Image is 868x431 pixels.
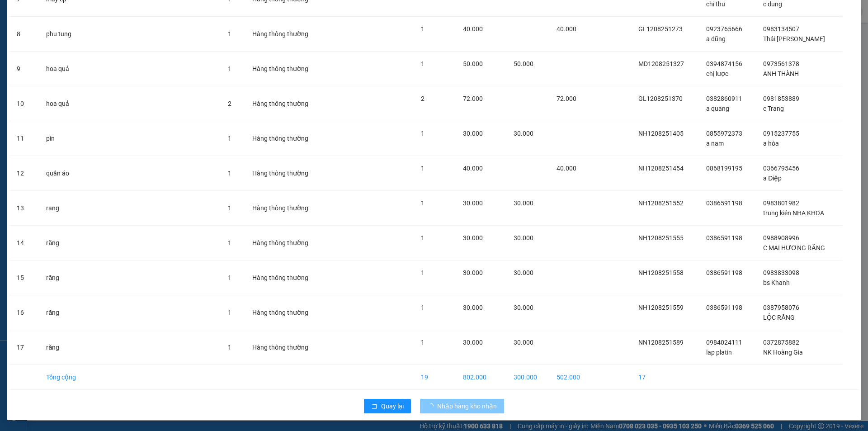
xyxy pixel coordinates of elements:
span: 30.000 [463,234,483,242]
span: 0983833098 [763,269,799,276]
span: NH1208251559 [638,304,684,311]
span: 0386591198 [706,269,742,276]
span: 1 [421,339,425,346]
span: 0372875882 [763,339,799,346]
span: 1 [421,269,425,276]
span: 1 [228,309,231,316]
span: 0386591198 [706,199,742,207]
span: 30.000 [463,199,483,207]
span: 0915237755 [763,130,799,137]
td: Hàng thông thường [245,226,325,260]
span: 72.000 [557,95,576,102]
span: Quay lại [381,401,404,411]
span: 0366795456 [763,165,799,172]
td: 17 [9,330,39,365]
td: quần áo [39,156,220,191]
span: 0394874156 [706,60,742,67]
span: 1 [421,130,425,137]
span: 30.000 [463,269,483,276]
span: a nam [706,140,724,147]
td: Hàng thông thường [245,191,325,226]
span: 30.000 [514,304,533,311]
span: 1 [228,239,231,246]
span: 0923765666 [706,25,742,33]
td: 13 [9,191,39,226]
span: NN1208251589 [638,339,684,346]
span: 2 [421,95,425,102]
span: 50.000 [514,60,533,67]
span: bs Khanh [763,279,790,286]
span: c dung [763,0,782,8]
span: 40.000 [557,165,576,172]
span: chị lược [706,70,728,77]
span: 1 [421,25,425,33]
span: 1 [421,165,425,172]
span: 40.000 [557,25,576,33]
span: 1 [228,65,231,72]
span: LỘC RĂNG [763,314,794,321]
td: 8 [9,17,39,52]
span: 1 [228,204,231,212]
span: 30.000 [514,339,533,346]
span: 30.000 [463,130,483,137]
td: Hàng thông thường [245,52,325,86]
span: 0387958076 [763,304,799,311]
span: 1 [421,60,425,67]
span: GL1208251273 [638,25,683,33]
span: 2 [228,100,231,107]
span: loading [427,403,437,409]
span: 0983801982 [763,199,799,207]
span: 0984024111 [706,339,742,346]
td: răng [39,330,220,365]
span: 50.000 [463,60,483,67]
td: 12 [9,156,39,191]
span: 1 [228,30,231,38]
span: NK Hoàng Gia [763,349,803,356]
td: 14 [9,226,39,260]
td: 16 [9,295,39,330]
span: 0983134507 [763,25,799,33]
td: răng [39,226,220,260]
span: 0386591198 [706,234,742,242]
td: hoa quả [39,52,220,86]
td: phu tung [39,17,220,52]
span: c Trang [763,105,784,112]
span: 0988908996 [763,234,799,242]
span: 72.000 [463,95,483,102]
td: 10 [9,86,39,121]
span: NH1208251555 [638,234,684,242]
td: 502.000 [549,365,592,390]
td: răng [39,260,220,295]
td: Hàng thông thường [245,86,325,121]
span: NH1208251454 [638,165,684,172]
td: 11 [9,121,39,156]
span: ANH THÀNH [763,70,799,77]
span: a dũng [706,35,726,43]
span: Nhập hàng kho nhận [437,401,497,411]
span: 1 [228,344,231,351]
td: rang [39,191,220,226]
span: 0386591198 [706,304,742,311]
span: C MAI HƯƠNG RĂNG [763,244,825,251]
span: 30.000 [514,199,533,207]
span: NH1208251552 [638,199,684,207]
span: MD1208251327 [638,60,684,67]
td: Hàng thông thường [245,156,325,191]
span: a Điệp [763,175,782,182]
td: Hàng thông thường [245,121,325,156]
span: 30.000 [514,130,533,137]
span: 0973561378 [763,60,799,67]
span: chi thu [706,0,725,8]
span: a quang [706,105,729,112]
span: 40.000 [463,165,483,172]
td: pin [39,121,220,156]
span: 0981853889 [763,95,799,102]
td: Hàng thông thường [245,17,325,52]
span: a hòa [763,140,779,147]
td: hoa quả [39,86,220,121]
span: 1 [228,274,231,281]
span: NH1208251405 [638,130,684,137]
td: 802.000 [456,365,506,390]
span: rollback [371,403,377,410]
td: 17 [631,365,699,390]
